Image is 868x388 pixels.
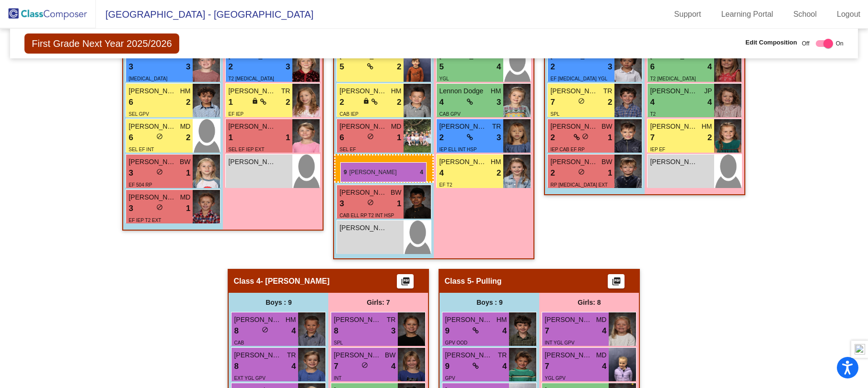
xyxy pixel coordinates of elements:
[397,132,401,144] span: 1
[444,277,471,286] span: Class 5
[439,122,487,132] span: [PERSON_NAME]
[361,362,368,368] span: do_not_disturb_alt
[128,157,176,167] span: [PERSON_NAME]
[745,38,797,47] span: Edit Composition
[650,61,654,73] span: 6
[544,360,549,373] span: 7
[550,61,555,73] span: 2
[287,350,296,360] span: TR
[229,293,328,312] div: Boys : 9
[286,315,296,325] span: HM
[502,360,507,373] span: 4
[252,98,258,104] span: lock
[234,325,238,337] span: 8
[128,122,176,132] span: [PERSON_NAME]
[334,340,343,345] span: SPL
[128,182,189,198] span: EF 504 RP [MEDICAL_DATA] EXT GPV
[339,96,344,109] span: 2
[286,96,290,109] span: 2
[334,315,382,325] span: [PERSON_NAME]
[650,147,665,152] span: IEP EF
[385,350,396,360] span: BW
[286,132,290,144] span: 1
[262,326,268,333] span: do_not_disturb_alt
[603,86,613,96] span: TR
[397,274,414,288] button: Print Students Details
[439,96,443,109] span: 4
[439,61,443,73] span: 5
[391,360,395,373] span: 4
[339,111,358,117] span: CAB IEP
[502,325,507,337] span: 4
[550,122,598,132] span: [PERSON_NAME]
[829,7,868,22] a: Logout
[802,39,810,48] span: Off
[602,325,606,337] span: 4
[261,277,330,286] span: - [PERSON_NAME]
[334,325,338,337] span: 8
[445,376,455,381] span: GPV
[550,96,555,109] span: 7
[391,86,402,96] span: HM
[439,76,449,81] span: YGL
[180,122,191,132] span: MD
[228,122,276,132] span: [PERSON_NAME]
[339,188,387,198] span: [PERSON_NAME]
[234,350,282,360] span: [PERSON_NAME]
[650,111,656,117] span: T2
[550,182,607,188] span: RP [MEDICAL_DATA] EXT
[439,157,487,167] span: [PERSON_NAME]
[445,360,449,373] span: 9
[128,218,161,223] span: EF IEP T2 EXT
[228,132,232,144] span: 1
[491,157,501,167] span: HM
[128,167,133,179] span: 3
[334,360,338,373] span: 7
[667,7,709,22] a: Support
[498,350,507,360] span: TR
[602,360,606,373] span: 4
[156,133,163,140] span: do_not_disturb_alt
[491,86,501,96] span: HM
[397,61,401,73] span: 2
[439,86,487,96] span: Lennon Dodge
[228,157,276,167] span: [PERSON_NAME]
[234,376,265,381] span: EXT YGL GPV
[186,167,190,179] span: 1
[650,76,695,81] span: T2 [MEDICAL_DATA]
[439,167,443,179] span: 4
[180,192,191,202] span: MD
[228,147,264,152] span: SEL EF IEP EXT
[439,147,476,152] span: IEP ELL INT HSP
[544,376,566,381] span: YGL GPV
[578,168,585,175] span: do_not_disturb_alt
[650,86,698,96] span: [PERSON_NAME]
[128,202,133,215] span: 3
[234,360,238,373] span: 8
[391,188,402,198] span: BW
[339,223,387,233] span: [PERSON_NAME]
[445,350,493,360] span: [PERSON_NAME]
[544,315,592,325] span: [PERSON_NAME]
[234,340,244,345] span: CAB
[391,325,395,337] span: 3
[334,376,341,381] span: INT
[550,157,598,167] span: [PERSON_NAME]
[550,167,555,179] span: 2
[497,315,507,325] span: HM
[367,133,374,140] span: do_not_disturb_alt
[550,76,607,81] span: EF [MEDICAL_DATA] YGL
[539,293,639,312] div: Girls: 8
[445,340,467,345] span: GPV OOD
[339,132,344,144] span: 6
[608,132,612,144] span: 1
[363,98,370,104] span: lock
[608,61,612,73] span: 3
[367,199,374,206] span: do_not_disturb_alt
[186,96,190,109] span: 2
[339,61,344,73] span: 5
[281,86,290,96] span: TR
[156,204,163,211] span: do_not_disturb_alt
[128,132,133,144] span: 6
[550,147,600,162] span: IEP CAB EF RP [MEDICAL_DATA] EXT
